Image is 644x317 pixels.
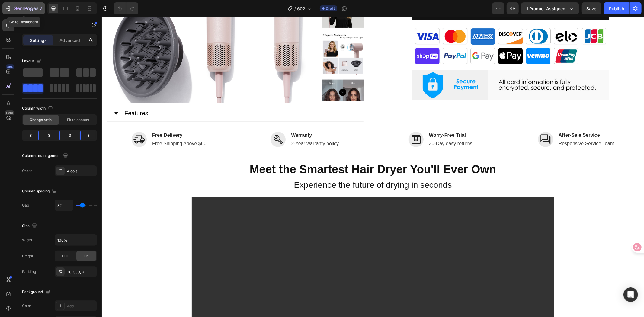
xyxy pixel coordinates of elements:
[50,115,105,122] p: Free Delivery
[55,200,73,211] input: Auto
[86,131,96,140] div: 3
[2,2,45,14] button: 7
[521,2,579,14] button: 1 product assigned
[62,253,68,259] span: Full
[23,131,33,140] div: 3
[294,5,296,12] span: /
[44,131,54,140] div: 3
[22,288,51,296] div: Background
[23,93,46,100] span: Features
[189,123,237,130] p: 2-Year warranty policy
[30,115,45,130] img: Alt Image
[22,237,32,243] div: Width
[84,253,88,259] span: Fit
[22,187,58,195] div: Column spacing
[22,168,32,174] div: Order
[326,6,335,11] span: Draft
[22,253,33,259] div: Height
[30,37,47,43] p: Settings
[310,9,508,49] img: gempages_571072593424024728-ea2d36c2-5aa6-4678-a618-61771fb11bb8.jpg
[67,168,95,174] div: 4 cols
[114,2,138,14] div: Undo/Redo
[457,123,513,130] p: Responsive Service Team
[609,5,624,12] div: Publish
[6,64,14,69] div: 450
[327,123,371,130] p: 30-Day easy returns
[67,117,89,123] span: Fit to content
[22,57,42,65] div: Layout
[55,235,97,245] input: Auto
[307,115,322,130] img: Alt Image
[22,152,69,160] div: Columns management
[67,303,95,309] div: Add...
[327,115,371,122] p: Worry-Free Trial
[587,6,597,11] span: Save
[148,146,394,159] strong: Meet the Smartest Hair Dryer You'll Ever Own
[526,5,566,12] span: 1 product assigned
[189,115,237,122] p: Warranty
[297,5,305,12] span: 602
[65,131,75,140] div: 3
[237,72,245,79] button: Carousel Next Arrow
[604,2,629,14] button: Publish
[90,162,452,174] h2: Experience the future of drying in seconds
[40,5,42,12] p: 7
[30,117,52,123] span: Change ratio
[310,53,508,83] img: gempages_571072593424024728-997768d8-4854-45d0-9e44-cc811fa68ac3.jpg
[22,222,38,230] div: Size
[623,287,638,302] div: Open Intercom Messenger
[436,115,451,130] img: Alt Image
[169,115,184,130] img: Alt Image
[22,203,29,208] div: Gap
[457,115,513,122] p: After-Sale Service
[582,2,601,14] button: Save
[29,21,81,29] p: Row
[22,269,36,274] div: Padding
[50,123,105,130] p: Free Shipping Above $60
[59,37,80,43] p: Advanced
[67,269,95,275] div: 20, 0, 0, 0
[5,110,14,115] div: Beta
[102,17,644,317] iframe: Design area
[22,104,54,113] div: Column width
[22,303,31,309] div: Color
